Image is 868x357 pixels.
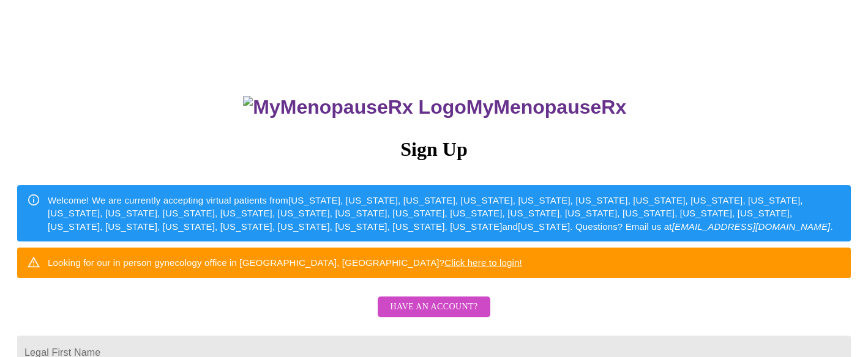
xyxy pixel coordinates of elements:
[48,189,841,238] div: Welcome! We are currently accepting virtual patients from [US_STATE], [US_STATE], [US_STATE], [US...
[48,251,522,274] div: Looking for our in person gynecology office in [GEOGRAPHIC_DATA], [GEOGRAPHIC_DATA]?
[672,221,831,232] em: [EMAIL_ADDRESS][DOMAIN_NAME]
[243,96,466,119] img: MyMenopauseRx Logo
[378,296,490,318] button: Have an account?
[375,309,493,320] a: Have an account?
[390,300,477,315] span: Have an account?
[19,96,851,119] h3: MyMenopauseRx
[444,257,522,268] a: Click here to login!
[17,138,851,161] h3: Sign Up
